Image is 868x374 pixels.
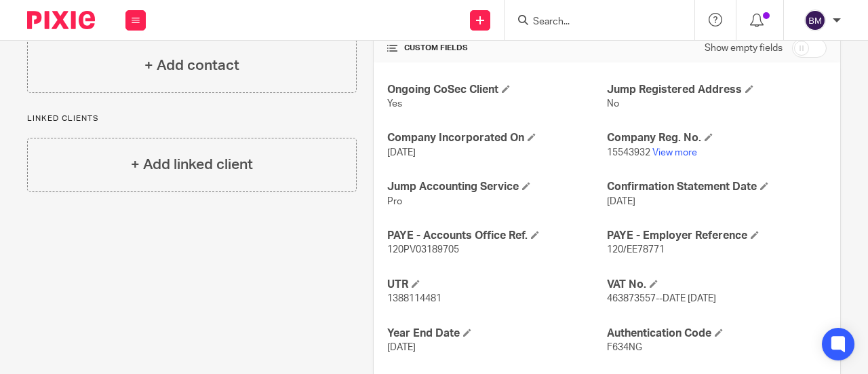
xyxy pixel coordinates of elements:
[387,326,607,341] h4: Year End Date
[131,154,253,175] h4: + Add linked client
[607,83,827,97] h4: Jump Registered Address
[652,148,697,157] a: View more
[387,83,607,97] h4: Ongoing CoSec Client
[607,343,642,352] span: F634NG
[387,43,607,54] h4: CUSTOM FIELDS
[607,294,716,303] span: 463873557--DATE [DATE]
[607,148,650,157] span: 15543932
[705,41,783,55] label: Show empty fields
[387,245,459,255] span: 120PV03189705
[607,326,827,341] h4: Authentication Code
[607,180,827,194] h4: Confirmation Statement Date
[387,131,607,145] h4: Company Incorporated On
[387,294,441,303] span: 1388114481
[387,278,607,292] h4: UTR
[607,197,635,206] span: [DATE]
[607,245,665,255] span: 120/EE78771
[27,11,95,29] img: Pixie
[532,16,654,29] input: Search
[607,99,619,109] span: No
[387,180,607,194] h4: Jump Accounting Service
[607,278,827,292] h4: VAT No.
[387,229,607,243] h4: PAYE - Accounts Office Ref.
[387,343,416,352] span: [DATE]
[804,10,826,31] img: svg%3E
[387,99,402,109] span: Yes
[387,148,416,157] span: [DATE]
[27,113,357,124] p: Linked clients
[607,229,827,243] h4: PAYE - Employer Reference
[387,197,402,206] span: Pro
[144,55,239,76] h4: + Add contact
[607,131,827,145] h4: Company Reg. No.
